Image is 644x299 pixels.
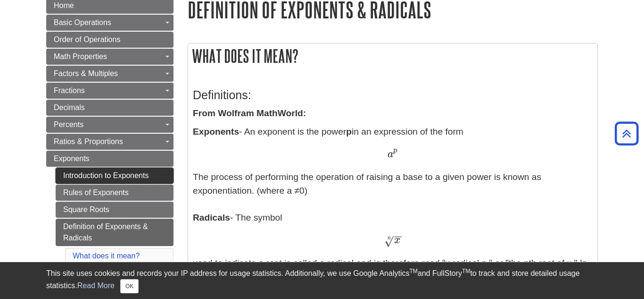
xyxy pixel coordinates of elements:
[193,213,230,222] b: Radicals
[54,35,120,43] span: Order of Operations
[54,120,83,128] span: Percents
[54,52,107,60] span: Math Properties
[46,83,173,99] a: Fractions
[54,69,118,77] span: Factors & Multiples
[56,168,173,184] a: Introduction to Exponents
[462,268,470,274] sup: TM
[46,268,598,293] div: This site uses cookies and records your IP address for usage statistics. Additionally, we use Goo...
[193,108,306,118] strong: From Wolfram MathWorld:
[54,86,85,94] span: Fractions
[46,15,173,31] a: Basic Operations
[46,32,173,48] a: Order of Operations
[346,127,352,137] b: p
[46,134,173,150] a: Ratios & Proportions
[54,18,111,26] span: Basic Operations
[388,236,391,241] span: n
[77,282,115,290] a: Read More
[388,149,393,160] span: a
[46,151,173,167] a: Exponents
[409,268,417,274] sup: TM
[120,279,139,293] button: Close
[46,66,173,82] a: Factors & Multiples
[193,88,593,102] h3: Definitions:
[46,100,173,116] a: Decimals
[54,137,123,145] span: Ratios & Proportions
[46,117,173,133] a: Percents
[54,103,85,111] span: Decimals
[394,236,400,246] span: x
[188,43,597,68] h2: What does it mean?
[611,127,642,140] a: Back to Top
[54,1,74,9] span: Home
[56,202,173,218] a: Square Roots
[193,127,239,137] b: Exponents
[393,147,397,154] span: p
[56,185,173,201] a: Rules of Exponents
[73,252,140,260] a: What does it mean?
[46,49,173,65] a: Math Properties
[54,154,90,162] span: Exponents
[56,219,173,246] a: Definition of Exponents & Radicals
[384,235,393,248] span: √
